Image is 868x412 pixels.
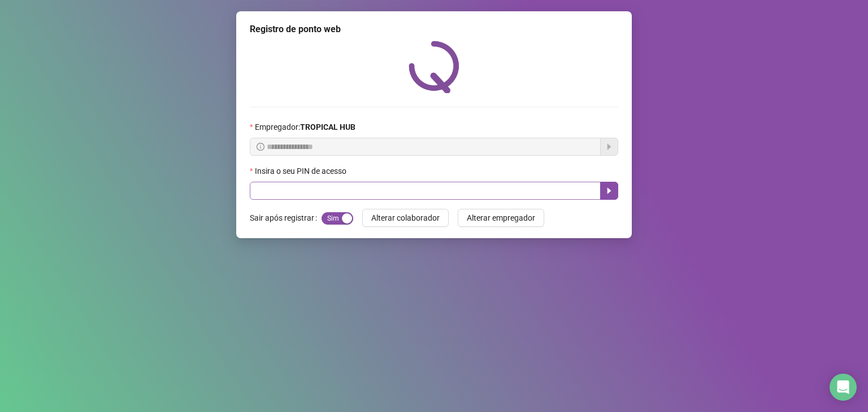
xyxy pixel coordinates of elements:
strong: TROPICAL HUB [300,122,355,132]
img: QRPoint [409,41,459,93]
button: Alterar colaborador [362,209,449,227]
div: Open Intercom Messenger [830,374,857,401]
span: Alterar empregador [467,212,535,224]
span: Alterar colaborador [371,212,440,224]
label: Sair após registrar [250,209,322,227]
div: Registro de ponto web [250,23,618,36]
button: Alterar empregador [458,209,544,227]
span: info-circle [257,143,264,151]
span: Empregador : [255,121,355,133]
label: Insira o seu PIN de acesso [250,165,354,177]
span: caret-right [605,186,614,195]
